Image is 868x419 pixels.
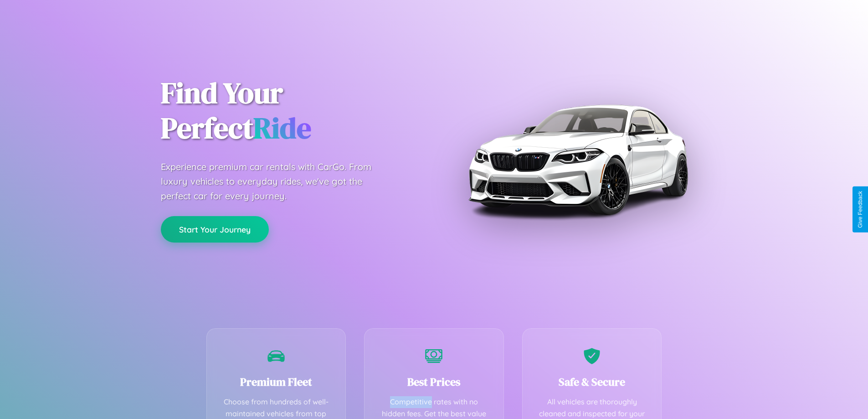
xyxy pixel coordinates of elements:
p: Experience premium car rentals with CarGo. From luxury vehicles to everyday rides, we've got the ... [161,160,389,203]
h3: Premium Fleet [221,374,332,389]
button: Start Your Journey [161,216,269,243]
img: Premium BMW car rental vehicle [464,46,692,274]
span: Ride [253,108,311,148]
div: Give Feedback [857,191,863,228]
h3: Best Prices [378,374,490,389]
h3: Safe & Secure [536,374,648,389]
h1: Find Your Perfect [161,76,421,146]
